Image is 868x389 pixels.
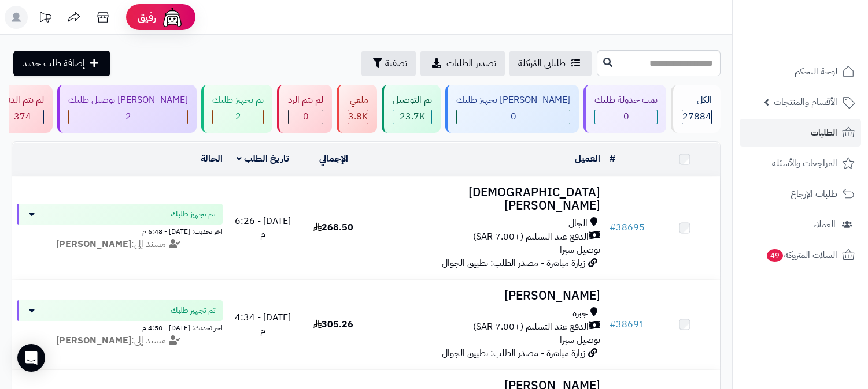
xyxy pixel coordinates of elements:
[289,110,323,124] div: 0
[473,320,589,334] span: الدفع عند التسليم (+7.00 SAR)
[212,93,264,107] div: تم تجهيز طلبك
[610,152,615,166] a: #
[235,311,291,338] span: [DATE] - 4:34 م
[456,93,570,107] div: [PERSON_NAME] تجهيز طلبك
[313,317,353,331] span: 305.26
[767,249,784,263] span: 49
[313,220,353,234] span: 268.50
[420,51,505,76] a: تصدير الطلبات
[31,6,60,32] a: تحديثات المنصة
[56,334,131,347] strong: [PERSON_NAME]
[23,57,85,70] span: إضافة طلب جديد
[740,149,861,177] a: المراجعات والأسئلة
[572,307,588,320] span: جبرة
[361,51,416,76] button: تصفية
[55,85,199,133] a: [PERSON_NAME] توصيل طلبك 2
[560,333,600,347] span: توصيل شبرا
[275,85,334,133] a: لم يتم الرد 0
[319,152,348,166] a: الإجمالي
[457,110,570,124] div: 0
[393,110,431,124] div: 23659
[682,93,712,107] div: الكل
[813,216,836,233] span: العملاء
[69,110,187,124] div: 2
[56,237,131,251] strong: [PERSON_NAME]
[14,110,31,124] span: 374
[288,93,323,107] div: لم يتم الرد
[682,110,711,124] span: 27884
[237,152,289,166] a: تاريخ الطلب
[560,243,600,257] span: توصيل شبرا
[740,58,861,85] a: لوحة التحكم
[740,211,861,238] a: العملاء
[772,155,837,171] span: المراجعات والأسئلة
[575,152,600,166] a: العميل
[17,321,223,333] div: اخر تحديث: [DATE] - 4:50 م
[442,256,585,270] span: زيارة مباشرة - مصدر الطلب: تطبيق الجوال
[811,125,837,141] span: الطلبات
[668,85,723,133] a: الكل27884
[235,110,241,124] span: 2
[789,9,857,33] img: logo-2.png
[610,220,616,234] span: #
[1,93,44,107] div: لم يتم الدفع
[201,152,223,166] a: الحالة
[385,57,407,70] span: تصفية
[138,10,156,24] span: رفيق
[13,51,110,76] a: إضافة طلب جديد
[774,94,837,110] span: الأقسام والمنتجات
[8,334,231,347] div: مسند إلى:
[348,93,368,107] div: ملغي
[400,110,425,124] span: 23.7K
[348,110,368,124] div: 3847
[348,110,368,124] span: 3.8K
[740,241,861,269] a: السلات المتروكة49
[446,57,496,70] span: تصدير الطلبات
[623,110,629,124] span: 0
[595,110,657,124] div: 0
[17,344,45,372] div: Open Intercom Messenger
[213,110,263,124] div: 2
[594,93,658,107] div: تمت جدولة طلبك
[568,217,588,230] span: الجال
[125,110,131,124] span: 2
[17,225,223,237] div: اخر تحديث: [DATE] - 6:48 م
[791,186,837,202] span: طلبات الإرجاع
[795,63,837,80] span: لوحة التحكم
[610,317,645,331] a: #38691
[740,180,861,208] a: طلبات الإرجاع
[235,214,291,241] span: [DATE] - 6:26 م
[610,317,616,331] span: #
[442,346,585,360] span: زيارة مباشرة - مصدر الطلب: تطبيق الجوال
[171,208,216,220] span: تم تجهيز طلبك
[2,110,43,124] div: 374
[171,305,216,316] span: تم تجهيز طلبك
[443,85,581,133] a: [PERSON_NAME] تجهيز طلبك 0
[740,119,861,147] a: الطلبات
[509,51,592,76] a: طلباتي المُوكلة
[581,85,668,133] a: تمت جدولة طلبك 0
[68,93,188,107] div: [PERSON_NAME] توصيل طلبك
[393,93,432,107] div: تم التوصيل
[374,289,600,302] h3: [PERSON_NAME]
[303,110,309,124] span: 0
[8,238,231,251] div: مسند إلى:
[374,186,600,212] h3: [DEMOGRAPHIC_DATA][PERSON_NAME]
[379,85,443,133] a: تم التوصيل 23.7K
[518,57,566,70] span: طلباتي المُوكلة
[610,220,645,234] a: #38695
[334,85,379,133] a: ملغي 3.8K
[199,85,275,133] a: تم تجهيز طلبك 2
[161,6,184,29] img: ai-face.png
[766,247,837,263] span: السلات المتروكة
[511,110,516,124] span: 0
[473,230,589,244] span: الدفع عند التسليم (+7.00 SAR)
